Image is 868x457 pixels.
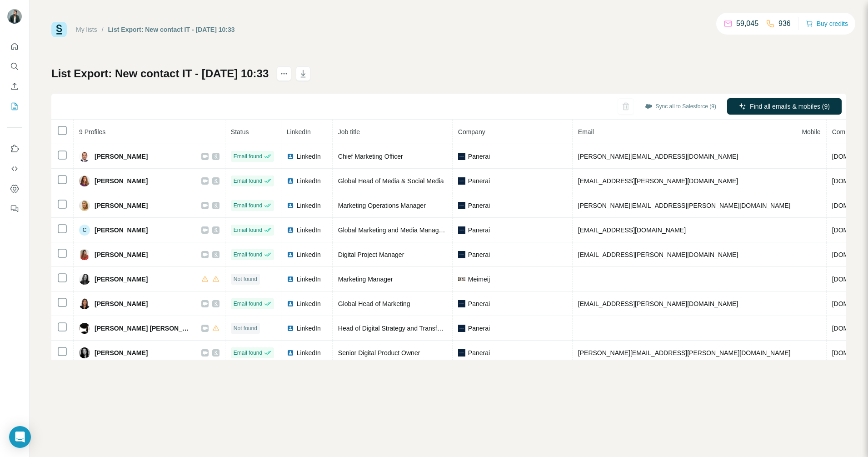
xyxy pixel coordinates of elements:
img: company-logo [458,177,465,185]
span: [PERSON_NAME] [95,226,148,235]
span: Panerai [468,226,490,235]
span: Global Marketing and Media Manager HQ Panerai [338,226,479,234]
div: Open Intercom Messenger [9,426,31,448]
button: Quick start [7,38,22,55]
img: Avatar [79,249,90,260]
button: actions [277,66,291,81]
button: Use Surfe on LinkedIn [7,141,22,157]
span: Email found [234,201,262,210]
img: company-logo [458,300,465,307]
span: LinkedIn [297,226,321,235]
span: [PERSON_NAME] [95,348,148,357]
span: LinkedIn [297,348,321,357]
img: LinkedIn logo [287,300,294,307]
span: Chief Marketing Officer [338,153,403,160]
span: LinkedIn [297,299,321,308]
span: Panerai [468,324,490,333]
span: LinkedIn [297,250,321,259]
span: Panerai [468,176,490,186]
span: [EMAIL_ADDRESS][DOMAIN_NAME] [578,226,686,234]
div: List Export: New contact IT - [DATE] 10:33 [108,25,235,34]
span: Email [578,128,594,136]
span: Email found [234,300,262,308]
span: [PERSON_NAME][EMAIL_ADDRESS][PERSON_NAME][DOMAIN_NAME] [578,349,791,357]
img: LinkedIn logo [287,349,294,357]
img: Avatar [79,298,90,309]
span: [PERSON_NAME] [95,299,148,308]
span: Email found [234,349,262,357]
button: Buy credits [806,17,848,30]
span: LinkedIn [297,324,321,333]
button: My lists [7,98,22,115]
span: Panerai [468,348,490,357]
img: LinkedIn logo [287,153,294,160]
h1: List Export: New contact IT - [DATE] 10:33 [51,66,269,81]
span: Email found [234,226,262,234]
img: LinkedIn logo [287,202,294,209]
img: Avatar [79,347,90,358]
span: Mobile [802,128,820,136]
img: Avatar [79,323,90,334]
p: 59,045 [736,18,758,29]
span: Not found [234,324,257,332]
img: LinkedIn logo [287,177,294,185]
span: LinkedIn [297,152,321,161]
span: [PERSON_NAME] [95,275,148,284]
span: [EMAIL_ADDRESS][PERSON_NAME][DOMAIN_NAME] [578,177,738,185]
span: [EMAIL_ADDRESS][PERSON_NAME][DOMAIN_NAME] [578,251,738,258]
span: Company [458,128,485,136]
button: Enrich CSV [7,78,22,95]
img: Avatar [79,274,90,285]
a: My lists [76,26,97,33]
span: Meimeij [468,275,490,284]
span: Marketing Manager [338,276,393,283]
span: 9 Profiles [79,128,105,136]
img: Avatar [7,9,22,24]
img: LinkedIn logo [287,325,294,332]
span: Status [231,128,249,136]
span: Head of Digital Strategy and Transformation [338,325,462,332]
span: [PERSON_NAME][EMAIL_ADDRESS][PERSON_NAME][DOMAIN_NAME] [578,202,791,209]
img: LinkedIn logo [287,251,294,258]
span: LinkedIn [297,176,321,186]
span: Panerai [468,299,490,308]
button: Sync all to Salesforce (9) [639,100,723,113]
img: company-logo [458,325,465,332]
img: Avatar [79,200,90,211]
div: C [79,225,90,236]
span: [PERSON_NAME] [95,250,148,259]
span: Marketing Operations Manager [338,202,426,209]
span: LinkedIn [297,275,321,284]
span: Job title [338,128,360,136]
img: company-logo [458,202,465,209]
img: Avatar [79,176,90,186]
img: company-logo [458,226,465,234]
span: Email found [234,177,262,185]
span: Panerai [468,250,490,259]
span: Find all emails & mobiles (9) [750,102,830,111]
span: [PERSON_NAME] [95,201,148,210]
span: Email found [234,251,262,259]
span: Not found [234,275,257,283]
img: Avatar [79,151,90,162]
span: [PERSON_NAME] [95,152,148,161]
button: Use Surfe API [7,161,22,177]
img: company-logo [458,349,465,357]
img: LinkedIn logo [287,226,294,234]
span: [PERSON_NAME] [PERSON_NAME] [95,324,192,333]
img: company-logo [458,277,465,281]
span: [PERSON_NAME][EMAIL_ADDRESS][DOMAIN_NAME] [578,153,738,160]
button: Find all emails & mobiles (9) [727,98,842,115]
span: Digital Project Manager [338,251,404,258]
span: LinkedIn [287,128,311,136]
button: Feedback [7,201,22,217]
span: Global Head of Marketing [338,300,410,307]
span: Senior Digital Product Owner [338,349,420,357]
span: Email found [234,152,262,161]
span: [EMAIL_ADDRESS][PERSON_NAME][DOMAIN_NAME] [578,300,738,307]
button: Search [7,58,22,75]
span: Panerai [468,152,490,161]
span: LinkedIn [297,201,321,210]
button: Dashboard [7,181,22,197]
img: LinkedIn logo [287,276,294,283]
